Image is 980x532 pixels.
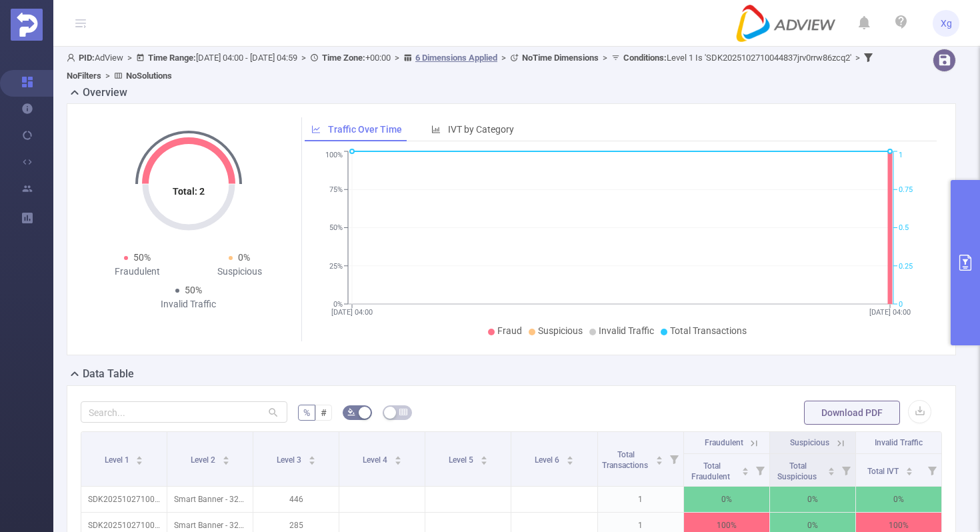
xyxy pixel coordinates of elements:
tspan: 0.5 [899,224,909,233]
i: icon: caret-down [827,470,835,474]
i: icon: caret-down [308,459,315,463]
tspan: 0.75 [899,185,913,194]
span: > [101,71,114,81]
i: icon: caret-up [566,454,573,458]
i: icon: caret-up [655,454,663,458]
span: Suspicious [790,438,829,447]
span: Total IVT [867,467,901,476]
p: 0% [684,487,769,512]
i: icon: caret-up [222,454,229,458]
i: Filter menu [665,432,683,486]
span: > [391,53,403,63]
span: Level 2 [191,455,217,465]
b: No Filters [67,71,101,81]
span: 50% [133,252,151,263]
tspan: [DATE] 04:00 [331,308,373,317]
span: Traffic Over Time [328,124,402,135]
i: icon: caret-down [905,470,913,474]
span: Fraud [497,325,522,336]
div: Sort [566,454,574,462]
span: Level 1 [105,455,131,465]
span: Level 3 [277,455,303,465]
div: Sort [655,454,663,462]
tspan: 0 [899,300,903,309]
span: Total Transactions [670,325,747,336]
tspan: 1 [899,151,903,160]
i: icon: caret-down [222,459,229,463]
i: icon: caret-up [480,454,487,458]
img: Protected Media [11,9,43,41]
span: Fraudulent [705,438,743,447]
div: Sort [394,454,402,462]
tspan: 25% [329,262,343,271]
span: > [497,53,510,63]
b: Conditions : [623,53,667,63]
span: > [851,53,864,63]
i: icon: table [399,408,407,416]
span: Total Fraudulent [691,461,732,481]
tspan: [DATE] 04:00 [869,308,911,317]
i: icon: user [67,53,79,62]
span: % [303,407,310,418]
span: > [297,53,310,63]
span: Level 1 Is 'SDK2025102710044837jrv0rrw86zcq2' [623,53,851,63]
span: Level 4 [363,455,389,465]
i: icon: caret-up [741,465,749,469]
span: # [321,407,327,418]
span: 50% [185,285,202,295]
span: Invalid Traffic [875,438,923,447]
i: icon: bg-colors [347,408,355,416]
span: Level 5 [449,455,475,465]
span: > [599,53,611,63]
span: Suspicious [538,325,583,336]
tspan: 50% [329,224,343,233]
div: Sort [222,454,230,462]
button: Download PDF [804,401,900,425]
span: Total Transactions [602,450,650,470]
span: Total Suspicious [777,461,819,481]
div: Fraudulent [86,265,189,279]
p: 1 [598,487,683,512]
span: Invalid Traffic [599,325,654,336]
i: Filter menu [751,454,769,486]
span: IVT by Category [448,124,514,135]
span: > [123,53,136,63]
span: Xg [941,10,952,37]
i: icon: caret-down [480,459,487,463]
i: icon: caret-up [308,454,315,458]
i: icon: caret-down [655,459,663,463]
div: Sort [480,454,488,462]
div: Invalid Traffic [137,297,240,311]
div: Sort [741,465,749,473]
i: icon: caret-down [136,459,143,463]
b: No Time Dimensions [522,53,599,63]
span: 0% [238,252,250,263]
p: 446 [253,487,339,512]
p: Smart Banner - 320x50 [0] [167,487,253,512]
h2: Data Table [83,366,134,382]
tspan: 0% [333,300,343,309]
i: icon: caret-up [827,465,835,469]
i: Filter menu [837,454,855,486]
tspan: 0.25 [899,262,913,271]
b: No Solutions [126,71,172,81]
span: Level 6 [535,455,561,465]
p: 0% [770,487,855,512]
div: Sort [135,454,143,462]
i: icon: caret-up [394,454,401,458]
tspan: Total: 2 [173,186,205,197]
input: Search... [81,401,287,423]
i: icon: caret-up [905,465,913,469]
h2: Overview [83,85,127,101]
i: icon: line-chart [311,125,321,134]
b: Time Zone: [322,53,365,63]
p: SDK2025102710044837jrv0rrw86zcq2 [81,487,167,512]
i: icon: caret-down [394,459,401,463]
i: Filter menu [923,454,941,486]
p: 0% [856,487,941,512]
i: icon: caret-up [136,454,143,458]
tspan: 75% [329,185,343,194]
div: Sort [308,454,316,462]
u: 6 Dimensions Applied [415,53,497,63]
tspan: 100% [325,151,343,160]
